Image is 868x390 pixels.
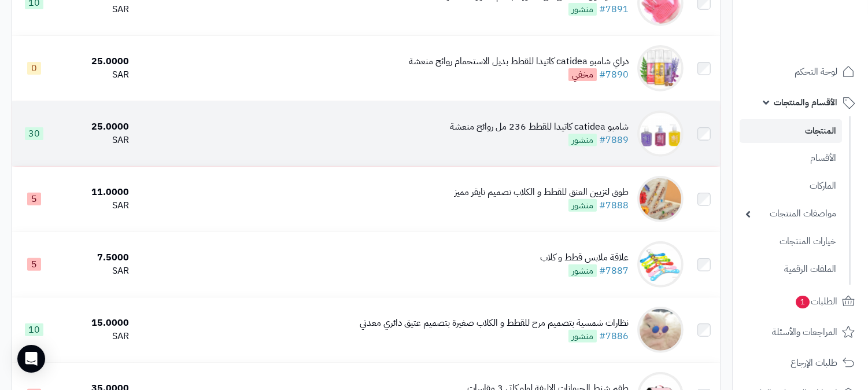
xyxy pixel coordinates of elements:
span: 0 [27,62,41,75]
div: 11.0000 [60,186,129,199]
div: علاقة ملابس قطط و كلاب [540,251,629,264]
span: مخفي [568,68,597,81]
a: #7887 [599,264,629,278]
span: الطلبات [795,293,837,310]
a: مواصفات المنتجات [740,201,842,226]
a: الطلبات1 [740,288,861,315]
div: طوق لتزيين العنق للقطط و الكلاب تصميم تايقر مميز [455,186,629,199]
span: 5 [27,193,41,205]
div: SAR [60,199,129,212]
span: 1 [796,296,810,308]
div: SAR [60,3,129,16]
span: منشور [568,3,597,16]
a: الملفات الرقمية [740,257,842,282]
a: #7886 [599,329,629,343]
img: علاقة ملابس قطط و كلاب [637,241,684,288]
a: المراجعات والأسئلة [740,318,861,346]
a: الماركات [740,174,842,198]
span: منشور [568,134,597,146]
span: 10 [25,323,43,336]
span: طلبات الإرجاع [791,355,837,371]
a: #7888 [599,198,629,212]
div: SAR [60,68,129,82]
div: دراي شامبو catidea كاتيدا للقطط بديل الاستحمام روائح منعشة [409,55,629,68]
span: الأقسام والمنتجات [774,94,837,111]
a: طلبات الإرجاع [740,349,861,377]
a: #7891 [599,2,629,16]
div: 25.0000 [60,55,129,68]
a: لوحة التحكم [740,58,861,86]
span: منشور [568,330,597,343]
div: SAR [60,330,129,343]
a: المنتجات [740,119,842,143]
img: logo-2.png [789,32,857,57]
a: خيارات المنتجات [740,229,842,254]
div: شامبو catidea كاتيدا للقطط 236 مل روائح منعشة [450,120,629,134]
span: منشور [568,199,597,212]
div: SAR [60,134,129,147]
div: نظارات شمسية بتصميم مرح للقطط و الكلاب صغيرة بتصميم عتيق دائري معدني [360,317,629,330]
div: SAR [60,264,129,278]
div: 25.0000 [60,120,129,134]
img: دراي شامبو catidea كاتيدا للقطط بديل الاستحمام روائح منعشة [637,45,684,91]
img: طوق لتزيين العنق للقطط و الكلاب تصميم تايقر مميز [637,176,684,222]
img: نظارات شمسية بتصميم مرح للقطط و الكلاب صغيرة بتصميم عتيق دائري معدني [637,307,684,353]
span: 5 [27,258,41,271]
span: منشور [568,264,597,277]
span: 30 [25,127,43,140]
span: لوحة التحكم [795,64,837,80]
a: #7889 [599,133,629,147]
a: الأقسام [740,146,842,171]
img: شامبو catidea كاتيدا للقطط 236 مل روائح منعشة [637,111,684,157]
span: المراجعات والأسئلة [772,324,837,340]
div: 7.5000 [60,251,129,264]
div: Open Intercom Messenger [17,345,45,373]
a: #7890 [599,68,629,82]
div: 15.0000 [60,317,129,330]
